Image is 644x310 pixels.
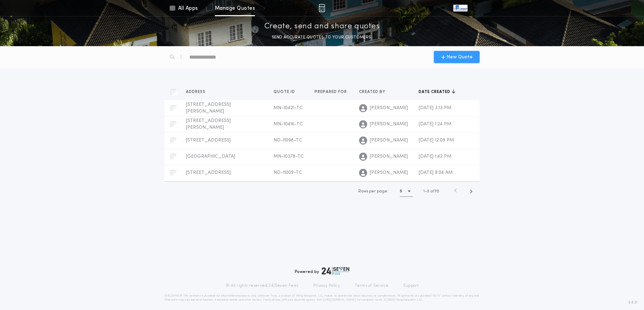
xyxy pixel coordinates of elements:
button: Address [186,89,211,95]
span: [STREET_ADDRESS] [186,170,231,175]
button: 5 [400,186,413,197]
span: MN-10416-TC [273,122,303,127]
h1: 5 [400,188,402,195]
span: [DATE] 1:24 PM [419,122,451,127]
span: [STREET_ADDRESS][PERSON_NAME] [186,118,231,130]
p: Create, send and share quotes [264,21,380,32]
span: Date created [419,89,452,95]
span: [PERSON_NAME] [370,137,408,144]
span: [PERSON_NAME] [370,121,408,128]
span: [STREET_ADDRESS][PERSON_NAME] [186,102,231,114]
img: logo [322,267,349,275]
p: SEND ACCURATE QUOTES TO YOUR CUSTOMERS. [272,34,372,41]
img: vs-icon [453,5,468,11]
span: 5 [427,189,429,193]
button: New Quote [434,51,480,63]
span: [DATE] 9:04 AM [419,170,453,175]
a: Privacy Policy [313,283,340,288]
a: Terms of Service [355,283,388,288]
img: img [319,4,325,12]
span: MN-10421-TC [273,105,303,111]
span: [DATE] 3:13 PM [419,105,451,111]
a: [URL][DOMAIN_NAME] [323,299,356,301]
button: Quote ID [273,89,300,95]
span: of 70 [430,188,439,194]
p: DISCLAIMER: This estimate is provided for informational purposes only. 24|Seven Fees, a product o... [164,294,480,302]
span: New Quote [447,54,473,61]
span: [PERSON_NAME] [370,153,408,160]
span: Address [186,89,207,95]
span: [STREET_ADDRESS] [186,138,231,143]
span: ND-11098-TC [273,138,302,143]
span: MN-10378-TC [273,154,304,159]
a: Support [403,283,418,288]
span: ND-11009-TC [273,170,302,175]
span: Rows per page: [358,189,388,193]
span: [PERSON_NAME] [370,169,408,176]
span: 1 [423,189,425,193]
span: Created by [359,89,387,95]
span: [DATE] 1:42 PM [419,154,451,159]
span: [GEOGRAPHIC_DATA] [186,154,235,159]
p: © All rights reserved. 24|Seven Fees [226,283,298,288]
span: [PERSON_NAME] [370,105,408,112]
span: [DATE] 12:09 PM [419,138,454,143]
span: Prepared for [315,89,348,95]
button: Date created [419,89,455,95]
span: 3.8.0 [628,300,637,306]
div: Powered by [295,267,349,275]
span: Quote ID [273,89,296,95]
button: Created by [359,89,390,95]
